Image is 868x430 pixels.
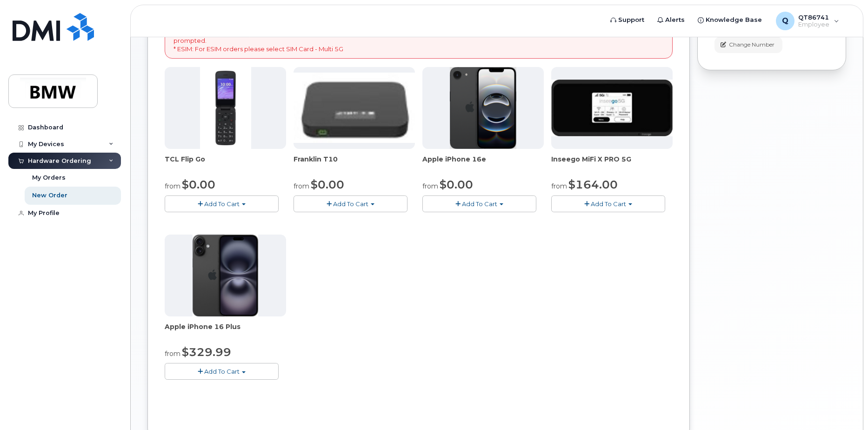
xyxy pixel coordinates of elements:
span: $164.00 [568,178,618,191]
button: Add To Cart [422,195,536,212]
button: Change Number [714,37,782,53]
button: Add To Cart [165,195,279,212]
a: Knowledge Base [691,11,768,29]
a: Support [604,11,651,29]
span: $0.00 [440,178,473,191]
span: Knowledge Base [706,15,762,25]
button: Add To Cart [294,195,407,212]
span: Add To Cart [333,200,368,208]
div: QT86741 [769,12,846,30]
span: QT86741 [798,13,829,21]
span: $329.99 [182,345,231,359]
img: t10.jpg [294,73,415,143]
button: Add To Cart [165,363,279,379]
span: Alerts [665,15,685,25]
span: Change Number [729,40,775,49]
div: Inseego MiFi X PRO 5G [551,155,673,173]
div: Franklin T10 [294,155,415,173]
div: Apple iPhone 16e [422,155,544,173]
button: Add To Cart [551,195,665,212]
small: from [165,349,180,358]
small: from [294,182,309,190]
span: Add To Cart [462,200,497,208]
img: iphone16e.png [450,67,517,149]
div: TCL Flip Go [165,155,286,173]
img: iphone_16_plus.png [193,235,258,316]
span: $0.00 [311,178,344,191]
iframe: Messenger Launcher [828,390,861,423]
a: Alerts [651,11,691,29]
span: Q [782,15,788,27]
span: Add To Cart [204,200,240,208]
small: from [551,182,567,190]
span: $0.00 [182,178,215,191]
span: Add To Cart [591,200,626,208]
small: from [422,182,438,190]
img: cut_small_inseego_5G.jpg [551,80,673,136]
img: TCL_FLIP_MODE.jpg [200,67,251,149]
div: Apple iPhone 16 Plus [165,322,286,341]
span: Add To Cart [204,368,240,375]
span: Employee [798,21,829,28]
span: Support [618,15,644,25]
small: from [165,182,180,190]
